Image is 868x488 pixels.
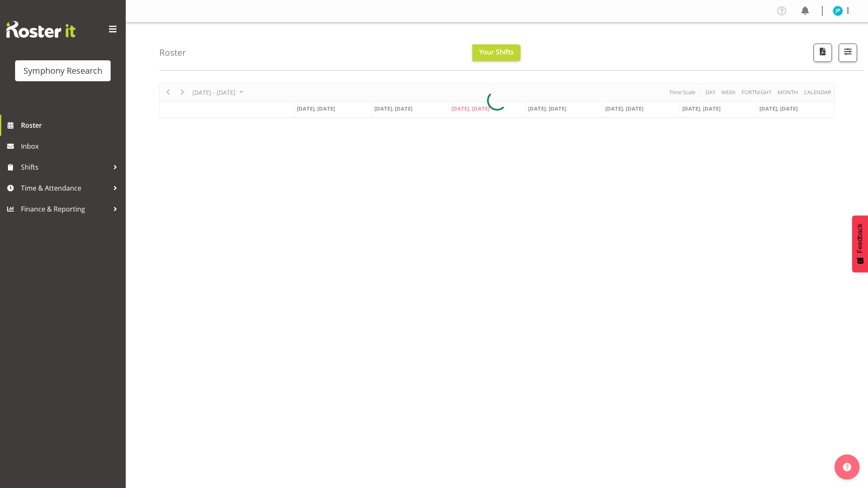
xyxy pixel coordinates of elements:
img: Rosterit website logo [6,21,75,38]
div: Symphony Research [23,65,102,77]
span: Inbox [21,140,122,152]
img: help-xxl-2.png [843,463,851,471]
span: Your Shifts [479,47,514,57]
button: Feedback - Show survey [852,215,868,272]
h4: Roster [159,48,186,57]
span: Roster [21,119,122,132]
span: Time & Attendance [21,182,109,194]
button: Filter Shifts [839,44,857,62]
button: Download a PDF of the roster according to the set date range. [814,44,832,62]
img: jake-pringle11873.jpg [833,6,843,16]
button: Your Shifts [472,44,521,61]
span: Shifts [21,161,109,173]
span: Finance & Reporting [21,203,109,215]
span: Feedback [856,224,864,253]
